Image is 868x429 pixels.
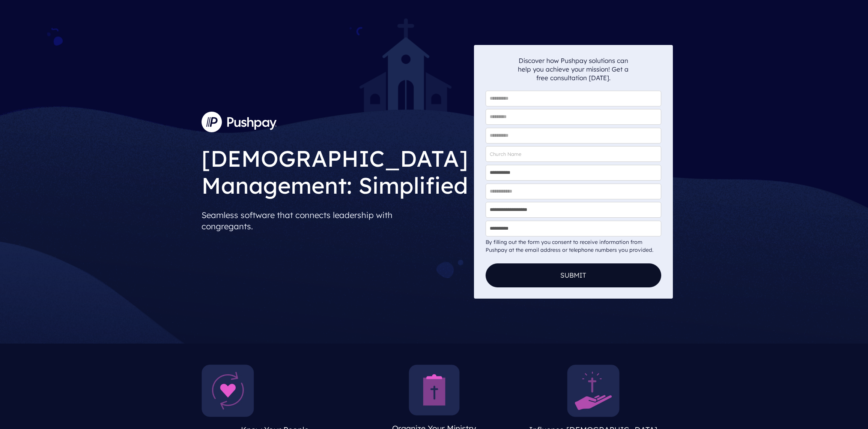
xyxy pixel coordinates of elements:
[486,238,661,254] div: By filling out the form you consent to receive information from Pushpay at the email address or t...
[518,56,629,82] p: Discover how Pushpay solutions can help you achieve your mission! Get a free consultation [DATE].
[486,263,661,287] button: Submit
[202,206,468,235] p: Seamless software that connects leadership with congregants.
[486,146,661,162] input: Church Name
[202,139,468,201] h1: [DEMOGRAPHIC_DATA] Management: Simplified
